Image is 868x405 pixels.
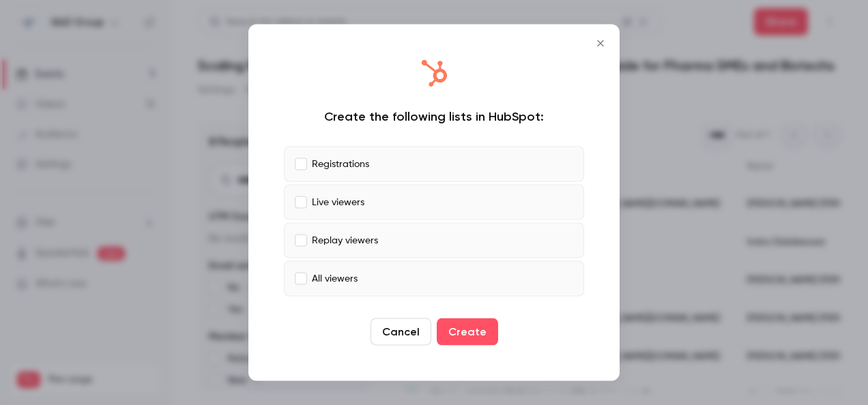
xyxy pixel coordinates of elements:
[312,157,369,171] p: Registrations
[312,195,364,209] p: Live viewers
[284,108,584,125] div: Create the following lists in HubSpot:
[587,30,614,57] button: Close
[312,233,378,247] p: Replay viewers
[371,318,431,346] button: Cancel
[312,271,358,286] p: All viewers
[437,318,498,346] button: Create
